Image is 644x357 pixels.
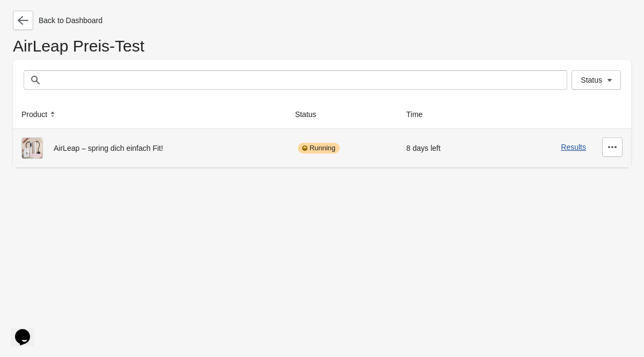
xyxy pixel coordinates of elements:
button: Time [402,105,438,124]
button: Status [572,70,621,90]
h1: AirLeap Preis-Test [13,41,631,60]
div: AirLeap – spring dich einfach Fit! [21,137,278,159]
div: Back to Dashboard [13,11,631,30]
button: Status [291,105,332,124]
div: 8 days left [406,137,478,159]
span: Status [581,76,602,84]
button: Product [17,105,62,124]
div: Running [298,143,340,154]
button: Results [561,143,586,151]
iframe: chat widget [11,314,45,346]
